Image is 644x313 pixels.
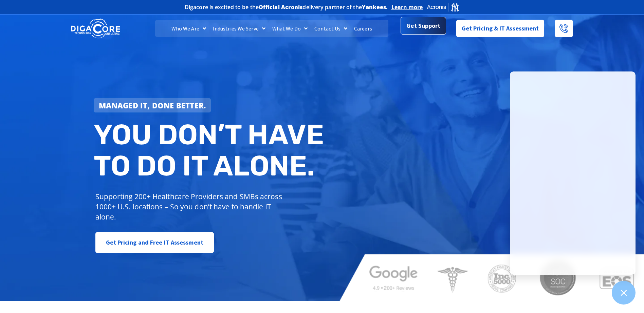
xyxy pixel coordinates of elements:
[185,4,388,10] h2: Digacore is excited to be the delivery partner of the
[351,20,375,37] a: Careers
[462,22,539,35] span: Get Pricing & IT Assessment
[426,2,460,12] img: Acronis
[406,19,440,33] span: Get Support
[168,20,209,37] a: Who We Are
[94,119,327,181] h2: You don’t have to do IT alone.
[95,191,285,222] p: Supporting 200+ Healthcare Providers and SMBs across 1000+ U.S. locations – So you don’t have to ...
[510,71,636,275] iframe: Chatgenie Messenger
[269,20,311,37] a: What We Do
[209,20,269,37] a: Industries We Serve
[155,20,388,37] nav: Menu
[95,232,214,253] a: Get Pricing and Free IT Assessment
[311,20,351,37] a: Contact Us
[94,98,211,112] a: Managed IT, done better.
[71,18,120,39] img: DigaCore Technology Consulting
[99,100,206,110] strong: Managed IT, done better.
[456,20,545,37] a: Get Pricing & IT Assessment
[401,17,446,35] a: Get Support
[106,236,203,249] span: Get Pricing and Free IT Assessment
[391,4,423,11] a: Learn more
[259,3,303,11] b: Official Acronis
[362,3,388,11] b: Yankees.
